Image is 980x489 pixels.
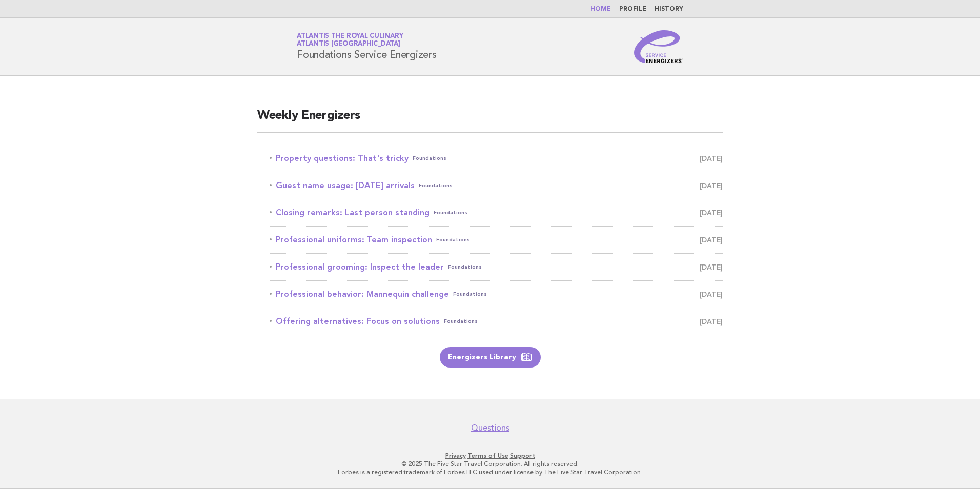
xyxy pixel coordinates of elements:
[700,314,723,329] span: [DATE]
[453,287,487,301] span: Foundations
[270,260,723,274] a: Professional grooming: Inspect the leaderFoundations [DATE]
[413,151,446,166] span: Foundations
[619,6,646,12] a: Profile
[700,287,723,301] span: [DATE]
[700,178,723,193] span: [DATE]
[419,178,453,193] span: Foundations
[270,287,723,301] a: Professional behavior: Mannequin challengeFoundations [DATE]
[445,452,466,459] a: Privacy
[655,6,683,12] a: History
[297,33,403,47] a: Atlantis the Royal CulinaryAtlantis [GEOGRAPHIC_DATA]
[270,151,723,166] a: Property questions: That's trickyFoundations [DATE]
[270,314,723,329] a: Offering alternatives: Focus on solutionsFoundations [DATE]
[436,233,470,247] span: Foundations
[700,206,723,220] span: [DATE]
[700,233,723,247] span: [DATE]
[467,452,508,459] a: Terms of Use
[297,33,437,60] h1: Foundations Service Energizers
[270,206,723,220] a: Closing remarks: Last person standingFoundations [DATE]
[444,314,478,329] span: Foundations
[270,233,723,247] a: Professional uniforms: Team inspectionFoundations [DATE]
[270,178,723,193] a: Guest name usage: [DATE] arrivalsFoundations [DATE]
[448,260,482,274] span: Foundations
[700,151,723,166] span: [DATE]
[510,452,535,459] a: Support
[176,452,804,460] p: · ·
[700,260,723,274] span: [DATE]
[176,460,804,468] p: © 2025 The Five Star Travel Corporation. All rights reserved.
[634,30,683,63] img: Service Energizers
[176,468,804,476] p: Forbes is a registered trademark of Forbes LLC used under license by The Five Star Travel Corpora...
[471,423,509,433] a: Questions
[440,347,541,368] a: Energizers Library
[257,108,723,133] h2: Weekly Energizers
[590,6,611,12] a: Home
[297,41,400,48] span: Atlantis [GEOGRAPHIC_DATA]
[434,206,467,220] span: Foundations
